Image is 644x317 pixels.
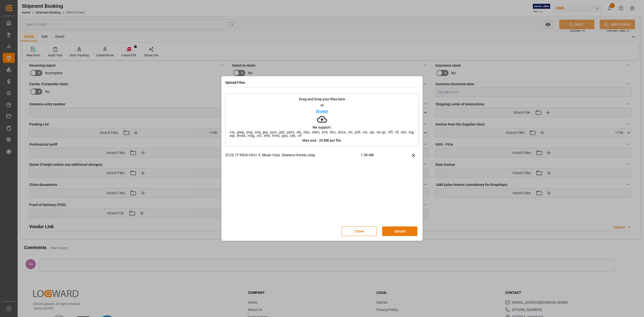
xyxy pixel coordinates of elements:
[382,226,417,236] button: Upload
[302,139,342,142] p: Max size : 20 MB per file.
[225,80,245,85] h4: Upload Files
[225,93,419,146] div: Drag and Drop your files hereorBrowseWe support:.csv, .jpeg, .png, .svg, .jpg, .json, .ppt, .pptx...
[316,109,328,113] p: Browse
[361,152,395,161] span: 1.98 MB
[312,126,332,129] p: We support:
[342,226,377,236] button: Close
[225,130,419,137] span: .csv, .jpeg, .png, .svg, .jpg, .json, .ppt, .pptx, .xls, .xlsx, .xlsm, .xml, .doc, .docx, .txt, ....
[320,103,324,107] p: or
[299,97,345,101] p: Drag and Drop your files here
[225,152,361,158] p: 2CCD 77-9526-CN U. S. Music Corp. (Daewon Korea).msg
